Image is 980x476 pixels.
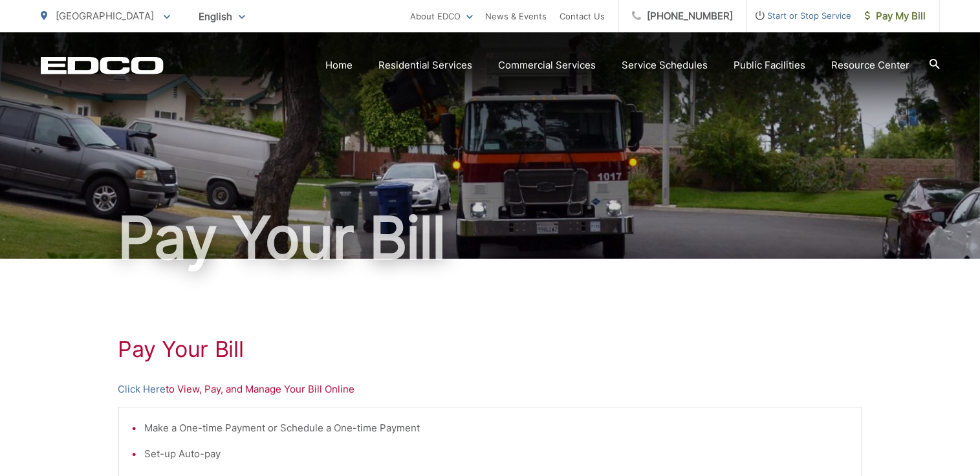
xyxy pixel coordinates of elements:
span: Pay My Bill [865,8,926,24]
a: Commercial Services [499,58,596,73]
span: English [190,5,255,28]
li: Make a One-time Payment or Schedule a One-time Payment [145,420,849,436]
a: Home [326,58,353,73]
a: Contact Us [560,8,605,24]
h1: Pay Your Bill [41,206,940,270]
a: About EDCO [411,8,473,24]
h1: Pay Your Bill [118,336,862,362]
p: to View, Pay, and Manage Your Bill Online [118,382,862,397]
a: Resource Center [832,58,910,73]
a: Click Here [118,382,166,397]
a: Residential Services [379,58,473,73]
li: Set-up Auto-pay [145,446,849,462]
a: Service Schedules [622,58,708,73]
a: News & Events [486,8,547,24]
span: [GEOGRAPHIC_DATA] [56,10,155,22]
a: EDCD logo. Return to the homepage. [41,56,164,74]
a: Public Facilities [734,58,806,73]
